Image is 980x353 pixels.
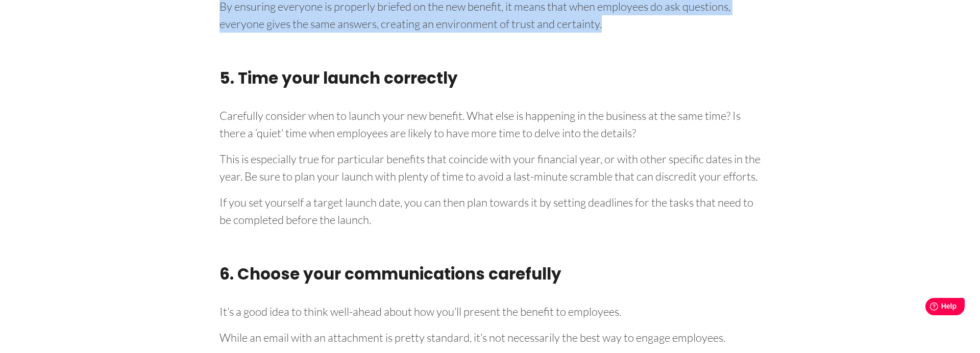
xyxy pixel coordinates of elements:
[219,325,761,346] p: While an email with an attachment is pretty standard, it’s not necessarily the best way to engage...
[219,190,761,229] p: If you set yourself a target launch date, you can then plan towards it by setting deadlines for t...
[219,67,458,89] strong: 5. Time your launch correctly
[219,147,761,185] p: This is especially true for particular benefits that coincide with your financial year, or with o...
[889,294,969,322] iframe: Help widget launcher
[219,263,561,285] strong: 6. Choose your communications carefully
[219,299,761,320] p: It’s a good idea to think well-ahead about how you’ll present the benefit to employees.
[219,104,761,142] p: Carefully consider when to launch your new benefit. What else is happening in the business at the...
